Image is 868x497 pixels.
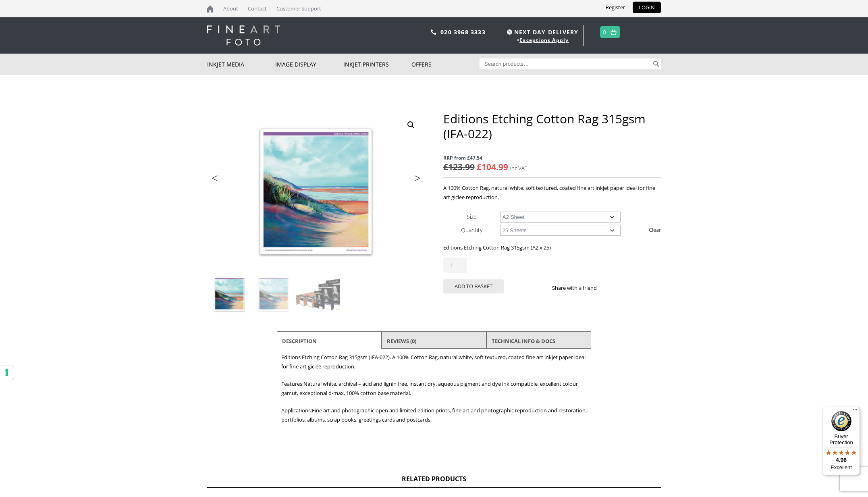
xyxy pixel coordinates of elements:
input: Product quantity [443,258,467,273]
a: LOGIN [633,2,661,13]
p: Excellent [822,464,860,471]
a: Image Display [275,54,343,75]
img: time.svg [507,29,512,35]
button: Search [652,58,661,69]
button: Add to basket [443,279,504,293]
p: Features: [281,379,587,398]
a: 0 [603,26,606,38]
a: Clear options [649,223,661,236]
a: Offers [411,54,480,75]
img: Editions Etching Cotton Rag 315gsm (IFA-022) [208,272,251,316]
p: Share with a friend [552,283,606,293]
a: Inkjet Printers [343,54,411,75]
p: Editions Etching Cotton Rag 315gsm (IFA-022). A 100% Cotton Rag, natural white, soft textured, co... [281,353,587,371]
p: Editions Etching Cotton Rag 315gsm (A2 x 25) [443,243,661,252]
img: twitter sharing button [616,285,623,291]
a: Description [282,334,317,348]
bdi: 123.99 [443,161,475,173]
a: Inkjet Media [207,54,275,75]
h1: Editions Etching Cotton Rag 315gsm (IFA-022) [443,111,661,141]
img: Trusted Shops Trustmark [831,411,851,431]
span: Natural white, archival – acid and lignin free, instant dry, aqueous pigment and dye ink compatib... [281,380,578,397]
img: phone.svg [431,29,436,35]
a: TECHNICAL INFO & DOCS [492,334,555,348]
span: Applications: [281,407,587,423]
span: NEXT DAY DELIVERY [505,27,578,37]
span: Fine art and photographic open and limited edition prints, fine art and photographic reproduction... [281,407,587,423]
bdi: 104.99 [477,161,508,173]
img: basket.svg [611,29,617,35]
a: 020 3968 3333 [440,28,486,36]
p: Buyer Protection [822,433,860,445]
a: View full-screen image gallery [404,118,418,132]
span: £ [443,161,448,173]
img: facebook sharing button [606,285,613,291]
img: Editions Etching Cotton Rag 315gsm (IFA-022) - Image 2 [252,272,295,316]
span: 4.96 [836,457,847,463]
button: Menu [850,407,860,416]
a: Reviews (0) [387,334,416,348]
img: email sharing button [626,285,632,291]
img: logo-white.svg [207,25,280,46]
input: Search products… [480,58,652,69]
img: Editions Etching Cotton Rag 315gsm (IFA-022) - Image 3 [296,272,340,316]
a: Exceptions Apply [519,37,569,44]
span: £ [477,161,482,173]
button: Trusted Shops TrustmarkBuyer Protection4.96Excellent [822,407,860,475]
h2: Related products [207,474,661,488]
span: RRP from £47.54 [443,153,661,162]
a: Register [600,2,631,13]
label: Size [467,213,477,220]
label: Quantity [461,226,482,234]
p: A 100% Cotton Rag, natural white, soft textured, coated fine art inkjet paper ideal for fine art ... [443,183,661,202]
